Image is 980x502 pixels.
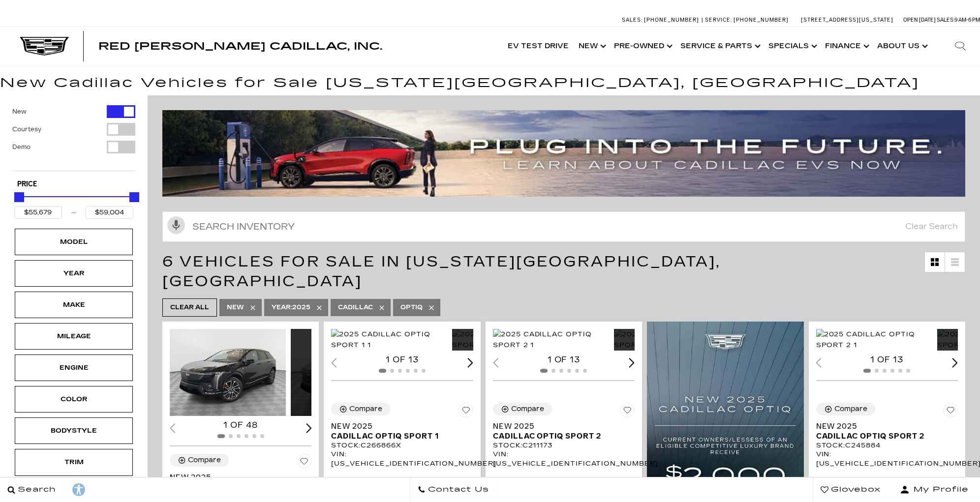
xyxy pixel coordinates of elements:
[15,229,133,255] div: ModelModel
[493,431,627,441] span: Cadillac OPTIQ Sport 2
[609,27,675,66] a: Pre-Owned
[493,421,627,431] span: New 2025
[12,124,41,134] label: Courtesy
[903,17,936,23] span: Open [DATE]
[49,331,98,342] div: Mileage
[493,329,609,351] img: 2025 Cadillac OPTIQ Sport 2 1
[12,105,135,171] div: Filter by Vehicle Type
[98,41,382,51] a: Red [PERSON_NAME] Cadillac, Inc.
[872,27,931,66] a: About Us
[952,358,958,367] div: Next slide
[954,17,980,23] span: 9 AM-6 PM
[331,329,447,351] div: 1 / 2
[20,37,69,56] img: Cadillac Dark Logo with Cadillac White Text
[816,421,950,431] span: New 2025
[162,253,721,290] span: 6 Vehicles for Sale in [US_STATE][GEOGRAPHIC_DATA], [GEOGRAPHIC_DATA]
[170,329,286,416] div: 1 / 2
[571,468,628,490] button: details tab
[816,431,950,441] span: Cadillac OPTIQ Sport 2
[188,456,221,465] div: Compare
[14,189,133,219] div: Price
[15,417,133,444] div: BodystyleBodystyle
[49,362,98,373] div: Engine
[15,449,133,475] div: TrimTrim
[503,27,574,66] a: EV Test Drive
[14,206,62,219] input: Minimum
[15,483,56,497] span: Search
[331,421,465,431] span: New 2025
[12,142,31,152] label: Demo
[894,468,951,490] button: details tab
[511,405,544,413] div: Compare
[834,405,867,413] div: Compare
[49,425,98,436] div: Bodystyle
[574,27,609,66] a: New
[49,394,98,405] div: Color
[12,107,27,117] label: New
[162,211,965,242] input: Search Inventory
[816,403,875,415] button: Compare Vehicle
[493,403,552,415] button: Compare Vehicle
[331,354,473,365] div: 1 of 13
[291,329,407,416] div: 2 / 2
[331,441,473,450] div: Stock : C266866X
[49,268,98,279] div: Year
[331,403,390,415] button: Compare Vehicle
[493,450,635,468] div: VIN: [US_VEHICLE_IDENTIFICATION_NUMBER]
[622,17,643,23] span: Sales:
[170,472,311,492] a: New 2025Cadillac OPTIQ Sport 1
[426,483,489,497] span: Contact Us
[297,454,311,472] button: Save Vehicle
[816,329,932,351] div: 1 / 2
[15,354,133,381] div: EngineEngine
[170,329,286,416] img: 2025 Cadillac OPTIQ Sport 1 1
[764,27,820,66] a: Specials
[816,421,958,441] a: New 2025Cadillac OPTIQ Sport 2
[500,468,557,490] button: pricing tab
[620,403,635,421] button: Save Vehicle
[467,358,473,367] div: Next slide
[170,301,209,314] span: Clear All
[98,40,382,52] span: Red [PERSON_NAME] Cadillac, Inc.
[614,329,730,351] div: 2 / 2
[170,420,311,431] div: 1 of 48
[162,110,973,197] img: ev-blog-post-banners4
[801,17,893,23] a: [STREET_ADDRESS][US_STATE]
[170,454,229,467] button: Compare Vehicle
[493,441,635,450] div: Stock : C211173
[15,292,133,318] div: MakeMake
[15,386,133,413] div: ColorColor
[702,17,791,23] a: Service: [PHONE_NUMBER]
[734,17,789,23] span: [PHONE_NUMBER]
[629,358,635,367] div: Next slide
[910,483,969,497] span: My Profile
[338,301,373,314] span: Cadillac
[823,468,880,490] button: pricing tab
[167,216,185,234] svg: Click to toggle on voice search
[14,192,24,202] div: Minimum Price
[49,457,98,468] div: Trim
[49,236,98,247] div: Model
[49,299,98,310] div: Make
[15,323,133,350] div: MileageMileage
[888,477,980,502] button: Open user profile menu
[816,450,958,468] div: VIN: [US_VEHICLE_IDENTIFICATION_NUMBER]
[331,431,465,441] span: Cadillac OPTIQ Sport 1
[459,403,473,421] button: Save Vehicle
[493,329,609,351] div: 1 / 2
[705,17,732,23] span: Service:
[272,301,310,314] span: 2025
[349,405,382,413] div: Compare
[816,329,932,351] img: 2025 Cadillac OPTIQ Sport 2 1
[17,180,130,189] h5: Price
[816,441,958,450] div: Stock : C245884
[86,206,133,219] input: Maximum
[227,301,244,314] span: New
[644,17,699,23] span: [PHONE_NUMBER]
[306,423,312,433] div: Next slide
[813,477,888,502] a: Glovebox
[338,468,396,490] button: pricing tab
[400,301,423,314] span: OPTIQ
